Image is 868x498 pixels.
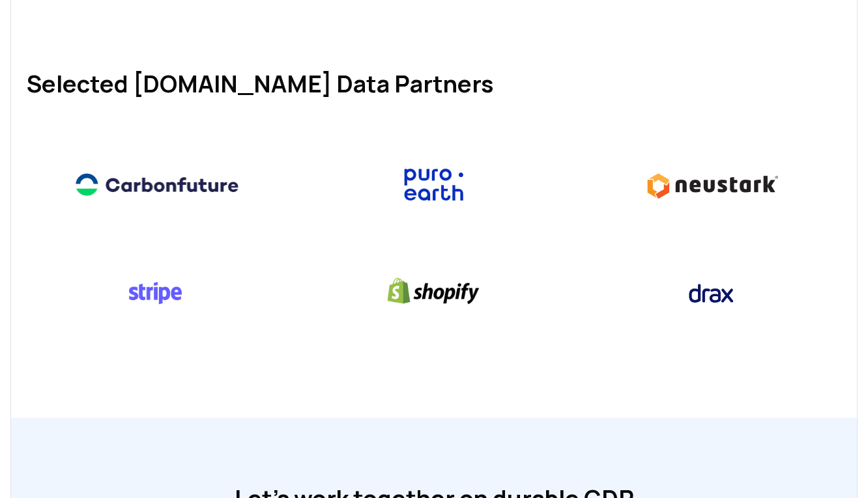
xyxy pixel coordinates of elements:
img: Carbonfuture logo [64,149,250,221]
img: Shopify logo [341,257,527,328]
img: Puro.earth logo [341,149,527,221]
h1: Selected [DOMAIN_NAME] Data Partners [27,71,841,97]
img: Drax logo [618,257,804,329]
img: Stripe logo [64,257,250,328]
img: Neustark logo [618,149,804,221]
